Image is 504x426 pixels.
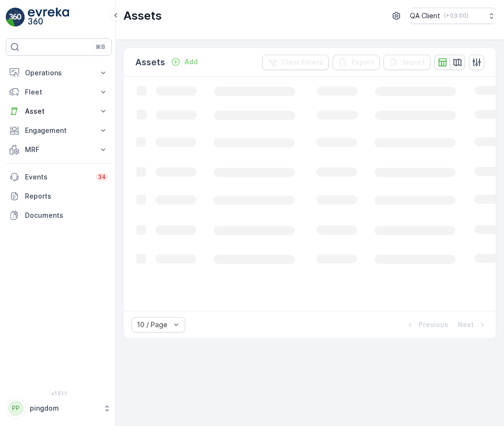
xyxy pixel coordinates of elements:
[8,401,24,416] div: PP
[98,173,106,181] p: 34
[28,8,69,27] img: logo_light-DOdMpM7g.png
[25,126,93,135] p: Engagement
[6,102,112,121] button: Asset
[6,121,112,140] button: Engagement
[25,106,93,116] p: Asset
[96,43,105,51] p: ⌘B
[403,58,425,67] p: Import
[167,56,202,68] button: Add
[410,8,496,24] button: QA Client(+03:00)
[25,87,93,97] p: Fleet
[30,403,98,413] p: pingdom
[352,58,374,67] p: Export
[25,211,108,220] p: Documents
[444,12,468,20] p: ( +03:00 )
[6,206,112,225] a: Documents
[458,320,474,330] p: Next
[184,57,198,67] p: Add
[6,83,112,102] button: Fleet
[262,55,329,70] button: Clear Filters
[6,390,112,396] span: v 1.51.1
[6,187,112,206] a: Reports
[6,167,112,187] a: Events34
[135,56,165,69] p: Assets
[25,172,90,182] p: Events
[281,58,323,67] p: Clear Filters
[410,11,440,21] p: QA Client
[404,319,449,331] button: Previous
[123,8,162,24] p: Assets
[6,8,25,27] img: logo
[457,319,488,331] button: Next
[419,320,448,330] p: Previous
[384,55,431,70] button: Import
[6,398,112,418] button: PPpingdom
[25,191,108,201] p: Reports
[25,145,93,154] p: MRF
[6,63,112,83] button: Operations
[6,140,112,159] button: MRF
[25,68,93,78] p: Operations
[333,55,380,70] button: Export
